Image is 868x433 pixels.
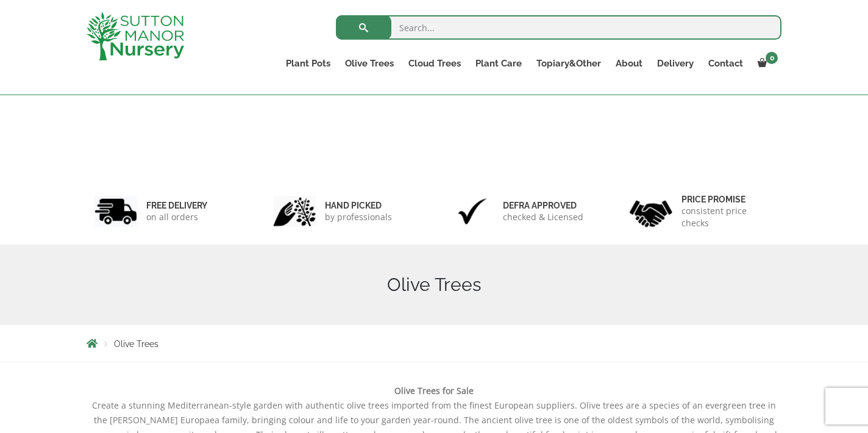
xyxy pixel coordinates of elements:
[114,339,158,349] span: Olive Trees
[766,52,778,64] span: 0
[87,12,184,60] img: logo
[650,55,701,72] a: Delivery
[468,55,529,72] a: Plant Care
[336,15,781,40] input: Search...
[701,55,750,72] a: Contact
[279,55,338,72] a: Plant Pots
[273,196,316,227] img: 2.jpg
[87,338,781,348] nav: Breadcrumbs
[503,200,583,211] h6: Defra approved
[325,200,392,211] h6: hand picked
[681,194,774,205] h6: Price promise
[146,200,207,211] h6: FREE DELIVERY
[394,385,474,396] b: Olive Trees for Sale
[608,55,650,72] a: About
[630,193,672,230] img: 4.jpg
[87,274,781,296] h1: Olive Trees
[503,211,583,223] p: checked & Licensed
[681,205,774,229] p: consistent price checks
[529,55,608,72] a: Topiary&Other
[94,196,137,227] img: 1.jpg
[750,55,781,72] a: 0
[451,196,494,227] img: 3.jpg
[146,211,207,223] p: on all orders
[401,55,468,72] a: Cloud Trees
[325,211,392,223] p: by professionals
[338,55,401,72] a: Olive Trees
